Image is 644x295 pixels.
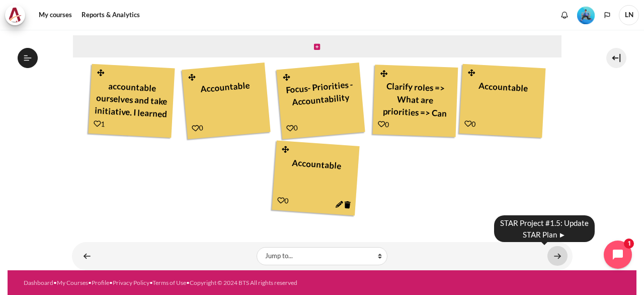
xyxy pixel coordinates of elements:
[94,118,105,129] div: 1
[286,122,298,134] div: 0
[282,74,291,81] i: Drag and drop this note
[94,76,169,122] div: accountable ourselves and take initiative. I learned that.
[78,5,143,25] a: Reports & Analytics
[336,201,343,208] i: Edit this note
[278,153,354,200] div: Accountable
[600,8,615,23] button: Languages
[494,215,595,242] div: STAR Project #1.5: Update STAR Plan ►
[57,279,88,286] a: My Courses
[152,279,186,286] a: Terms of Use
[573,6,599,24] a: Level #3
[8,8,22,23] img: Architeck
[282,75,359,123] div: Focus- Priorities - Accountability
[619,5,639,25] span: LN
[464,118,476,129] div: 0
[97,69,106,77] i: Drag and drop this note
[464,120,472,128] i: Add a Like
[314,43,320,50] i: Create new note in this column
[192,125,199,132] i: Add a Like
[557,8,572,23] div: Show notification window with no new notifications
[277,197,285,204] i: Add a Like
[344,201,351,209] i: Delete this note
[277,195,289,206] div: 0
[113,279,149,286] a: Privacy Policy
[24,278,352,287] div: • • • • •
[619,5,639,25] a: User menu
[286,125,294,132] i: Add a Like
[281,146,290,153] i: Drag and drop this note
[35,5,75,25] a: My courses
[24,279,53,286] a: Dashboard
[378,77,453,121] div: Clarify roles => What are priorities => Can contribute best
[5,5,30,25] a: Architeck Architeck
[378,121,385,128] i: Add a Like
[577,6,595,24] div: Level #3
[77,246,97,266] a: ◄ Lesson 7 Summary
[192,122,204,134] div: 0
[188,75,264,123] div: Accountable
[92,279,109,286] a: Profile
[380,70,389,78] i: Drag and drop this note
[187,74,197,81] i: Drag and drop this note
[190,279,297,286] a: Copyright © 2024 BTS All rights reserved
[94,120,101,128] i: Add a Like
[577,7,595,24] img: Level #3
[378,119,389,130] div: 0
[465,76,540,122] div: Accountable
[467,69,476,77] i: Drag and drop this note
